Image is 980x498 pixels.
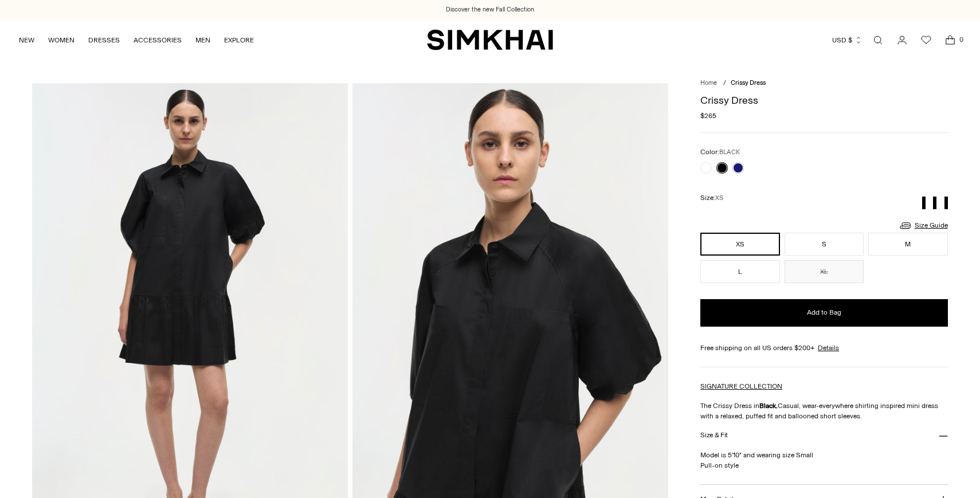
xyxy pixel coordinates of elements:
a: Details [818,343,839,353]
a: Size Guide [899,218,948,233]
h1: Crissy Dress [700,95,947,105]
span: BLACK [719,148,740,156]
a: WOMEN [48,28,75,53]
span: XS [715,194,723,202]
div: Free shipping on all US orders $200+ [700,343,947,353]
nav: breadcrumbs [700,79,947,88]
strong: Black. [759,402,778,410]
button: Add to Bag [700,299,947,327]
a: Discover the new Fall Collection [446,5,534,14]
button: XS [700,233,779,256]
a: SIMKHAI [427,29,553,51]
span: 0 [956,34,966,45]
h3: Size & Fit [700,432,728,439]
button: XL [785,260,864,283]
a: Open search modal [867,29,889,52]
p: The Crissy Dress in Casual, wear-everywhere shirting inspired mini dress with a relaxed, puffed f... [700,401,947,421]
a: EXPLORE [224,28,254,53]
span: Crissy Dress [731,79,766,87]
a: ACCESSORIES [134,28,182,53]
span: $265 [700,111,716,121]
a: NEW [19,28,34,53]
a: SIGNATURE COLLECTION [700,382,782,390]
a: Go to the account page [891,29,914,52]
label: Color: [700,147,740,158]
div: / [723,79,726,88]
a: Open cart modal [939,29,962,52]
a: MEN [195,28,210,53]
p: Model is 5'10" and wearing size Small Pull-on style [700,450,947,470]
span: Add to Bag [807,308,841,317]
button: Size & Fit [700,421,947,450]
button: S [785,233,864,256]
button: M [868,233,947,256]
button: USD $ [832,28,863,53]
a: Home [700,79,717,87]
button: L [700,260,779,283]
label: Size: [700,193,723,203]
a: DRESSES [88,28,120,53]
a: Wishlist [915,29,938,52]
